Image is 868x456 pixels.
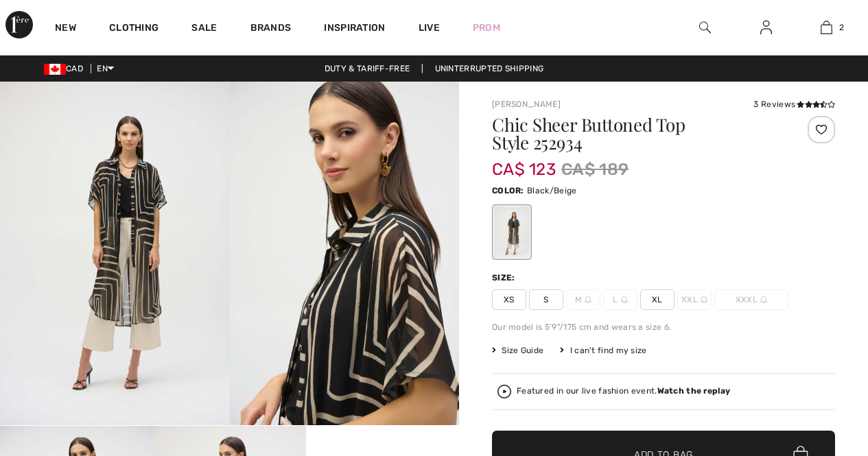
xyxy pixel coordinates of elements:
[97,64,114,73] span: EN
[603,289,637,310] span: L
[560,344,646,357] div: I can't find my size
[760,296,767,303] img: ring-m.svg
[561,157,629,182] span: CA$ 189
[250,22,292,36] a: Brands
[640,289,675,310] span: XL
[527,186,576,195] span: Black/Beige
[699,19,711,36] img: search the website
[109,22,159,36] a: Clothing
[621,296,628,303] img: ring-m.svg
[839,21,844,34] span: 2
[677,289,712,310] span: XXL
[494,206,530,258] div: Black/Beige
[749,19,783,36] a: Sign In
[44,64,66,75] img: Canadian Dollar
[492,186,524,195] span: Color:
[714,289,788,310] span: XXXL
[753,98,835,110] div: 3 Reviews
[760,19,772,36] img: My Info
[492,146,556,179] span: CA$ 123
[5,11,33,38] img: 1ère Avenue
[566,289,600,310] span: M
[419,21,440,35] a: Live
[492,344,543,357] span: Size Guide
[517,387,730,396] div: Featured in our live fashion event.
[44,64,89,73] span: CAD
[191,22,217,36] a: Sale
[492,99,561,109] a: [PERSON_NAME]
[492,116,778,152] h1: Chic Sheer Buttoned Top Style 252934
[529,289,563,310] span: S
[492,272,518,284] div: Size:
[701,296,707,303] img: ring-m.svg
[821,19,832,36] img: My Bag
[585,296,591,303] img: ring-m.svg
[230,82,460,425] img: Chic Sheer Buttoned Top Style 252934. 2
[55,22,76,36] a: New
[324,22,385,36] span: Inspiration
[657,386,731,396] strong: Watch the replay
[797,19,856,36] a: 2
[473,21,500,35] a: Prom
[492,321,835,333] div: Our model is 5'9"/175 cm and wears a size 6.
[497,385,511,398] img: Watch the replay
[492,289,526,310] span: XS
